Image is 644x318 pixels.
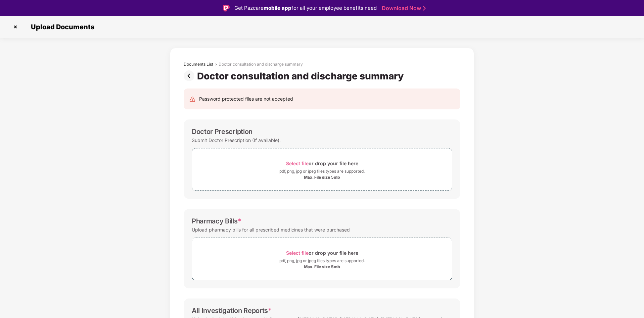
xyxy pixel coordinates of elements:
[279,168,365,175] div: pdf, png, jpg or jpeg files types are supported.
[10,22,21,32] img: svg+xml;base64,PHN2ZyBpZD0iQ3Jvc3MtMzJ4MzIiIHhtbG5zPSJodHRwOi8vd3d3LnczLm9yZy8yMDAwL3N2ZyIgd2lkdG...
[304,264,340,270] div: Max. File size 5mb
[382,5,424,12] a: Download Now
[264,5,291,11] strong: mobile app
[423,5,426,12] img: Stroke
[189,96,196,103] img: svg+xml;base64,PHN2ZyB4bWxucz0iaHR0cDovL3d3dy53My5vcmcvMjAwMC9zdmciIHdpZHRoPSIyNCIgaGVpZ2h0PSIyNC...
[184,70,197,81] img: svg+xml;base64,PHN2ZyBpZD0iUHJldi0zMngzMiIgeG1sbnM9Imh0dHA6Ly93d3cudzMub3JnLzIwMDAvc3ZnIiB3aWR0aD...
[192,243,452,275] span: Select fileor drop your file herepdf, png, jpg or jpeg files types are supported.Max. File size 5mb
[286,159,358,168] div: or drop your file here
[286,250,309,256] span: Select file
[192,307,272,315] div: All Investigation Reports
[286,161,309,166] span: Select file
[192,153,452,185] span: Select fileor drop your file herepdf, png, jpg or jpeg files types are supported.Max. File size 5mb
[223,5,230,11] img: Logo
[184,62,213,67] div: Documents List
[192,217,241,225] div: Pharmacy Bills
[219,62,303,67] div: Doctor consultation and discharge summary
[279,257,365,264] div: pdf, png, jpg or jpeg files types are supported.
[199,95,293,103] div: Password protected files are not accepted
[24,23,98,31] span: Upload Documents
[197,70,406,82] div: Doctor consultation and discharge summary
[286,248,358,257] div: or drop your file here
[234,4,377,12] div: Get Pazcare for all your employee benefits need
[215,62,217,67] div: >
[192,128,252,136] div: Doctor Prescription
[304,175,340,180] div: Max. File size 5mb
[192,225,350,234] div: Upload pharmacy bills for all prescribed medicines that were purchased
[192,136,281,145] div: Submit Doctor Prescription (If available).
